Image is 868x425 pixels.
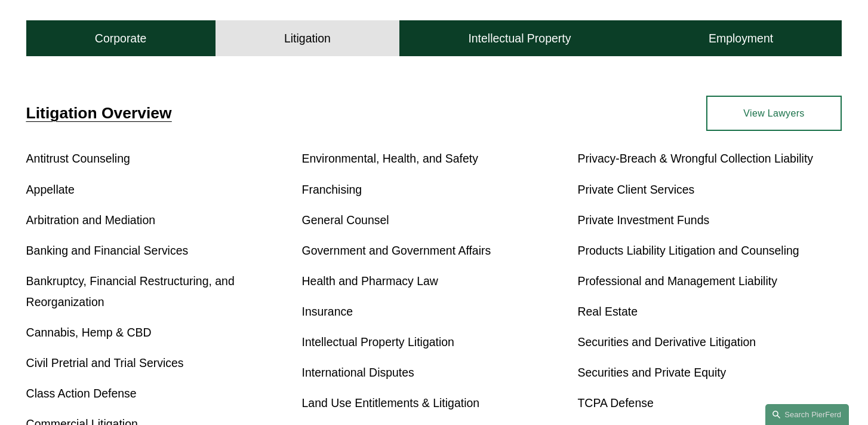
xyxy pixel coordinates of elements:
[577,366,726,379] a: Securities and Private Equity
[577,213,709,227] a: Private Investment Funds
[284,31,331,46] h4: Litigation
[577,335,756,348] a: Securities and Derivative Litigation
[577,183,694,196] a: Private Client Services
[468,31,571,46] h4: Intellectual Property
[577,152,813,165] a: Privacy-Breach & Wrongful Collection Liability
[95,31,147,46] h4: Corporate
[302,366,414,379] a: International Disputes
[302,183,362,196] a: Franchising
[26,213,155,227] a: Arbitration and Mediation
[26,326,152,339] a: Cannabis, Hemp & CBD
[706,96,842,131] a: View Lawyers
[302,213,389,227] a: General Counsel
[302,152,478,165] a: Environmental, Health, and Safety
[765,404,849,425] a: Search this site
[26,244,189,257] a: Banking and Financial Services
[302,335,454,348] a: Intellectual Property Litigation
[302,244,491,257] a: Government and Government Affairs
[26,274,235,308] a: Bankruptcy, Financial Restructuring, and Reorganization
[577,244,799,257] a: Products Liability Litigation and Counseling
[26,152,130,165] a: Antitrust Counseling
[302,274,438,288] a: Health and Pharmacy Law
[302,305,353,318] a: Insurance
[26,183,75,196] a: Appellate
[577,396,653,409] a: TCPA Defense
[26,387,137,400] a: Class Action Defense
[26,356,184,369] a: Civil Pretrial and Trial Services
[302,396,480,409] a: Land Use Entitlements & Litigation
[26,104,172,122] a: Litigation Overview
[577,305,638,318] a: Real Estate
[709,31,773,46] h4: Employment
[577,274,777,288] a: Professional and Management Liability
